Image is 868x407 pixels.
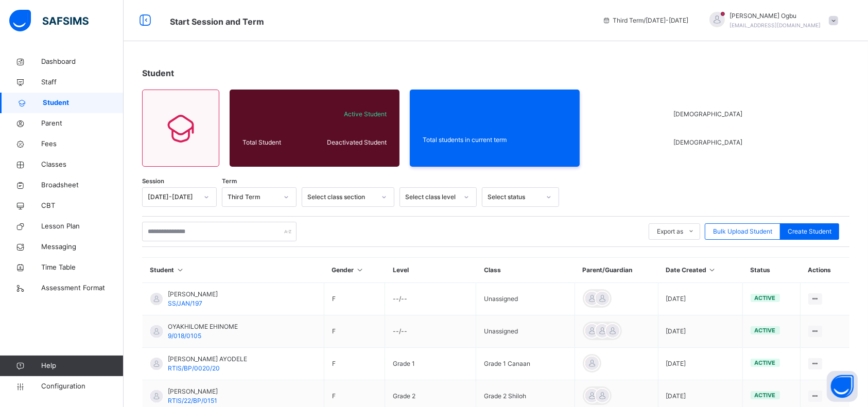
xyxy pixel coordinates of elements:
span: Create Student [788,227,831,236]
span: Parent [41,118,124,129]
i: Sort in Ascending Order [176,266,185,274]
span: Total students in current term [423,135,567,145]
span: active [755,392,776,399]
th: Student [143,258,324,283]
span: Student [142,68,174,78]
span: Lesson Plan [41,221,124,232]
td: F [324,283,385,315]
span: Student [43,98,124,108]
span: Term [222,177,237,186]
span: Fees [41,139,124,149]
td: F [324,348,385,380]
span: [PERSON_NAME] AYODELE [168,355,247,364]
span: Classes [41,160,124,170]
span: RTIS/BP/0020/20 [168,364,220,372]
div: [DATE]-[DATE] [148,192,198,202]
th: Status [742,258,800,283]
span: active [755,327,776,334]
th: Parent/Guardian [575,258,658,283]
span: RTIS/22/BP/0151 [168,397,217,404]
i: Sort in Ascending Order [708,266,717,274]
td: Unassigned [476,315,575,348]
span: 9/018/0105 [168,332,201,340]
span: Dashboard [41,57,124,67]
span: Messaging [41,242,124,252]
td: [DATE] [658,315,742,348]
div: AnnOgbu [699,11,843,30]
th: Level [385,258,476,283]
span: Deactivated Student [314,138,387,147]
th: Class [476,258,575,283]
th: Date Created [658,258,742,283]
td: Grade 1 [385,348,476,380]
span: [PERSON_NAME] Ogbu [730,11,821,21]
td: Grade 1 Canaan [476,348,575,380]
span: Export as [657,227,683,236]
span: [DEMOGRAPHIC_DATA] [673,138,747,147]
span: Active Student [314,110,387,119]
span: Session [142,177,164,186]
td: --/-- [385,283,476,315]
div: Select class section [307,192,375,202]
td: F [324,315,385,348]
span: Broadsheet [41,180,124,190]
span: CBT [41,201,124,211]
span: Bulk Upload Student [713,227,772,236]
td: --/-- [385,315,476,348]
div: Select status [488,192,540,202]
th: Gender [324,258,385,283]
span: [DEMOGRAPHIC_DATA] [673,110,747,119]
span: Time Table [41,262,124,273]
span: SS/JAN/197 [168,299,202,307]
span: Help [41,361,123,371]
td: [DATE] [658,283,742,315]
span: [EMAIL_ADDRESS][DOMAIN_NAME] [730,22,821,28]
button: Open asap [827,371,858,402]
div: Total Student [240,135,311,150]
span: active [755,294,776,302]
th: Actions [800,258,849,283]
div: Third Term [228,192,277,202]
span: Start Session and Term [170,16,264,27]
span: Staff [41,77,124,87]
td: Unassigned [476,283,575,315]
td: [DATE] [658,348,742,380]
span: [PERSON_NAME] [168,290,218,299]
i: Sort in Ascending Order [356,266,364,274]
img: safsims [9,10,89,31]
span: OYAKHILOME EHINOME [168,322,238,331]
span: Configuration [41,381,123,392]
span: active [755,359,776,366]
div: Select class level [405,192,458,202]
span: [PERSON_NAME] [168,387,218,396]
span: Assessment Format [41,283,124,293]
span: session/term information [602,16,689,25]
